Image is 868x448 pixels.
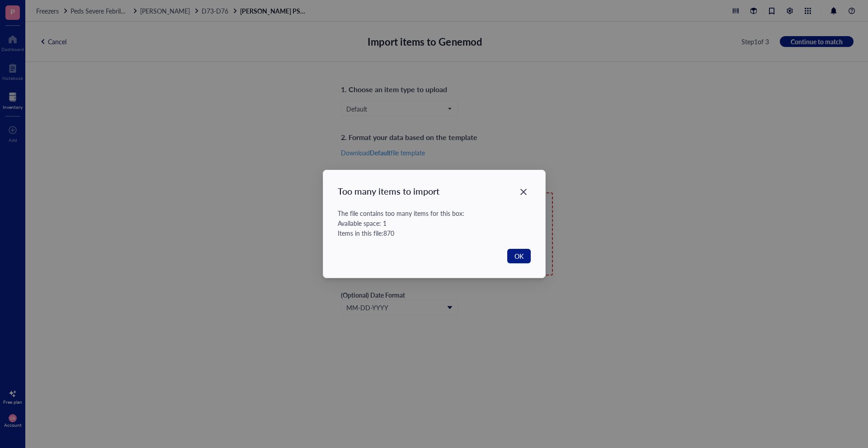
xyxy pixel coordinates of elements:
[516,187,530,197] span: Close
[516,185,530,199] button: Close
[338,218,531,228] div: Available space: 1
[338,185,531,197] div: Too many items to import
[507,249,530,263] button: OK
[514,251,523,261] span: OK
[338,228,531,238] div: Items in this file: 870
[338,208,531,218] div: The file contains too many items for this box:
